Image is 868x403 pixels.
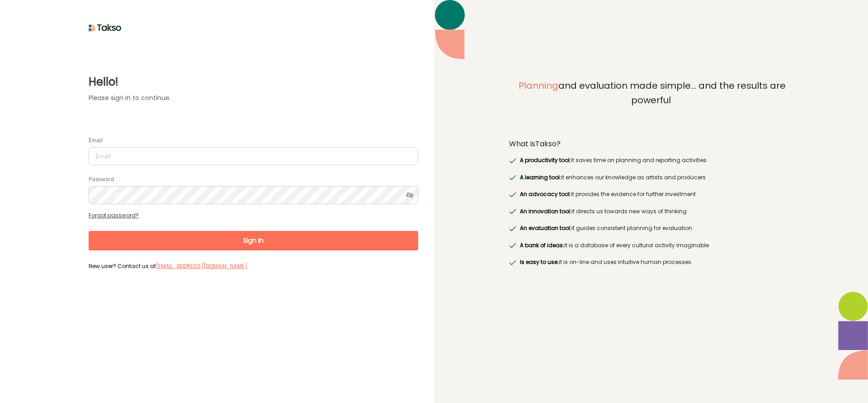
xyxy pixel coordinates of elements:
a: [EMAIL_ADDRESS][DOMAIN_NAME] [156,262,247,270]
label: What is [509,139,561,149]
img: greenRight [509,158,516,163]
img: taksoLoginLogo [89,21,122,34]
img: greenRight [509,209,516,214]
span: Is easy to use: [520,258,559,266]
input: Email [89,147,418,165]
label: it directs us towards new ways of thinking [518,207,686,216]
label: it saves time on planning and reporting activities [518,156,706,165]
button: Sign In [89,231,418,250]
img: greenRight [509,260,516,265]
label: and evaluation made simple... and the results are powerful [509,79,793,128]
span: Takso? [535,139,561,149]
label: it guides consistent planning for evaluation [518,224,692,233]
span: Planning [519,79,558,92]
img: greenRight [509,192,516,197]
span: A bank of ideas: [520,241,564,249]
label: Please sign in to continue. [89,93,418,103]
img: greenRight [509,243,516,248]
a: Forgot password? [89,211,139,219]
label: Hello! [89,74,418,90]
span: An evaluation tool: [520,224,571,232]
img: greenRight [509,175,516,180]
span: An advocacy tool: [520,190,571,198]
span: An innovation tool: [520,207,571,215]
label: Email [89,137,103,144]
label: it is a database of every cultural activity imaginable [518,241,708,250]
span: A learning tool: [520,173,561,181]
img: greenRight [509,226,516,231]
label: Password [89,176,114,183]
label: New user? Contact us at [89,262,418,270]
label: it is on-line and uses intuitive human processes [518,258,691,267]
label: it enhances our knowledge as artists and producers [518,173,705,182]
label: it provides the evidence for further investment [518,190,695,199]
label: [EMAIL_ADDRESS][DOMAIN_NAME] [156,262,247,271]
span: A productivity tool: [520,156,571,164]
